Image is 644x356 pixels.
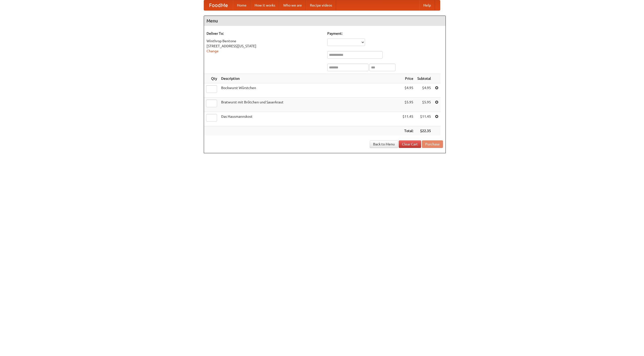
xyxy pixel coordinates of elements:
[207,49,219,53] a: Change
[399,140,421,148] a: Clear Cart
[204,16,446,26] h4: Menu
[207,38,322,44] div: Winthrop Bentone
[419,0,435,10] a: Help
[400,126,415,136] th: Total:
[415,98,433,112] td: $5.95
[415,74,433,83] th: Subtotal
[219,74,400,83] th: Description
[415,112,433,126] td: $11.45
[422,140,443,148] button: Purchase
[415,126,433,136] th: $22.35
[400,74,415,83] th: Price
[400,83,415,98] td: $4.95
[204,74,219,83] th: Qty
[415,83,433,98] td: $4.95
[233,0,251,10] a: Home
[204,0,233,10] a: FoodMe
[219,112,400,126] td: Das Hausmannskost
[400,112,415,126] td: $11.45
[207,44,322,49] div: [STREET_ADDRESS][US_STATE]
[327,31,443,36] h5: Payment:
[251,0,279,10] a: How it works
[400,98,415,112] td: $5.95
[219,98,400,112] td: Bratwurst mit Brötchen und Sauerkraut
[370,140,398,148] a: Back to Menu
[279,0,306,10] a: Who we are
[219,83,400,98] td: Bockwurst Würstchen
[207,31,322,36] h5: Deliver To:
[306,0,336,10] a: Recipe videos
